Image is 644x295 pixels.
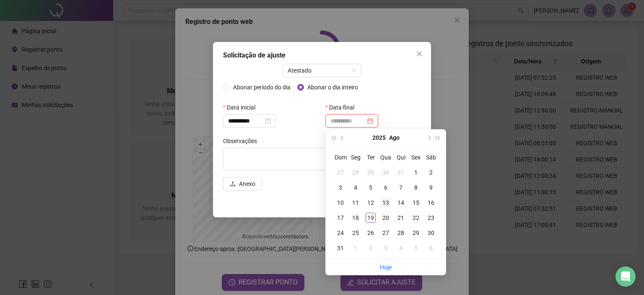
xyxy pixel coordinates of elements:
[411,198,421,208] div: 15
[423,240,439,256] td: 2025-09-06
[363,195,378,210] td: 2025-08-12
[366,198,376,208] div: 12
[366,213,376,223] div: 19
[423,195,439,210] td: 2025-08-16
[335,228,345,238] div: 24
[408,240,423,256] td: 2025-09-05
[223,134,262,148] label: Observações
[396,183,406,193] div: 7
[338,129,347,146] button: prev-year
[389,129,400,146] button: month panel
[408,195,423,210] td: 2025-08-15
[239,179,255,188] span: Anexo
[351,213,361,223] div: 18
[348,195,363,210] td: 2025-08-11
[333,165,348,180] td: 2025-07-27
[426,167,436,178] div: 2
[411,183,421,193] div: 8
[381,167,391,178] div: 30
[351,198,361,208] div: 11
[348,150,363,165] th: Seg
[378,240,393,256] td: 2025-09-03
[378,225,393,240] td: 2025-08-27
[348,210,363,225] td: 2025-08-18
[288,64,357,77] span: Atestado
[366,183,376,193] div: 5
[363,165,378,180] td: 2025-07-29
[411,167,421,178] div: 1
[416,50,423,57] span: close
[426,213,436,223] div: 23
[335,243,345,253] div: 31
[411,228,421,238] div: 29
[335,213,345,223] div: 17
[393,165,408,180] td: 2025-07-31
[381,198,391,208] div: 13
[396,228,406,238] div: 28
[408,225,423,240] td: 2025-08-29
[230,181,236,187] span: upload
[378,195,393,210] td: 2025-08-13
[434,129,443,146] button: super-next-year
[348,240,363,256] td: 2025-09-01
[411,243,421,253] div: 5
[333,180,348,195] td: 2025-08-03
[426,183,436,193] div: 9
[363,150,378,165] th: Ter
[408,165,423,180] td: 2025-08-01
[351,243,361,253] div: 1
[223,177,262,191] button: uploadAnexo
[393,195,408,210] td: 2025-08-14
[333,210,348,225] td: 2025-08-17
[335,198,345,208] div: 10
[423,150,439,165] th: Sáb
[333,195,348,210] td: 2025-08-10
[335,183,345,193] div: 3
[393,240,408,256] td: 2025-09-04
[366,228,376,238] div: 26
[363,240,378,256] td: 2025-09-02
[333,225,348,240] td: 2025-08-24
[230,83,294,92] span: Abonar período do dia
[329,129,338,146] button: super-prev-year
[351,183,361,193] div: 4
[426,198,436,208] div: 16
[408,150,423,165] th: Sex
[378,165,393,180] td: 2025-07-30
[366,243,376,253] div: 2
[396,213,406,223] div: 21
[393,150,408,165] th: Qui
[378,150,393,165] th: Qua
[348,225,363,240] td: 2025-08-25
[335,167,345,178] div: 27
[381,228,391,238] div: 27
[366,167,376,178] div: 29
[378,180,393,195] td: 2025-08-06
[423,180,439,195] td: 2025-08-09
[304,83,361,92] span: Abonar o dia inteiro
[423,210,439,225] td: 2025-08-23
[424,129,433,146] button: next-year
[423,165,439,180] td: 2025-08-02
[333,150,348,165] th: Dom
[381,183,391,193] div: 6
[393,225,408,240] td: 2025-08-28
[381,243,391,253] div: 3
[393,210,408,225] td: 2025-08-21
[372,129,386,146] button: year panel
[351,167,361,178] div: 28
[615,266,636,287] div: Open Intercom Messenger
[363,180,378,195] td: 2025-08-05
[325,101,360,114] label: Data final
[223,50,421,60] div: Solicitação de ajuste
[348,165,363,180] td: 2025-07-28
[396,198,406,208] div: 14
[408,180,423,195] td: 2025-08-08
[363,225,378,240] td: 2025-08-26
[348,180,363,195] td: 2025-08-04
[413,47,426,60] button: Close
[396,167,406,178] div: 31
[363,210,378,225] td: 2025-08-19
[426,228,436,238] div: 30
[351,228,361,238] div: 25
